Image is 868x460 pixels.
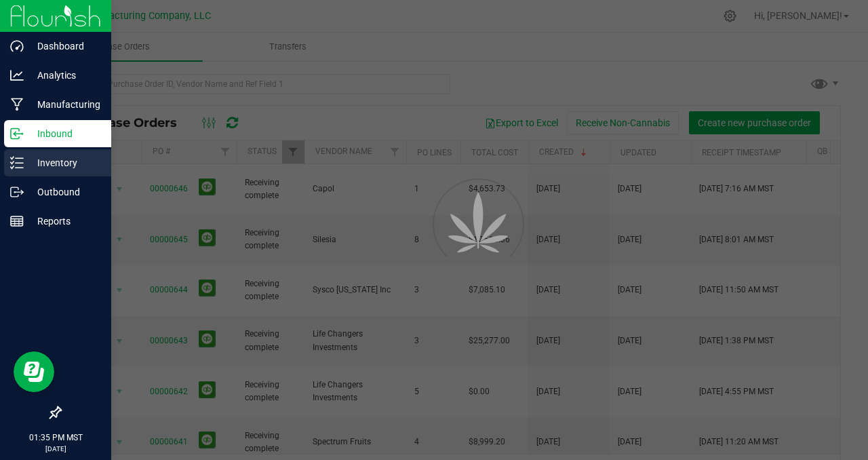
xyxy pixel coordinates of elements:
[10,214,24,228] inline-svg: Reports
[10,39,24,53] inline-svg: Dashboard
[24,213,105,229] p: Reports
[24,184,105,200] p: Outbound
[6,432,105,444] p: 01:35 PM MST
[24,38,105,54] p: Dashboard
[10,98,24,111] inline-svg: Manufacturing
[10,69,24,82] inline-svg: Analytics
[24,96,105,113] p: Manufacturing
[24,155,105,171] p: Inventory
[10,127,24,140] inline-svg: Inbound
[10,156,24,170] inline-svg: Inventory
[10,185,24,199] inline-svg: Outbound
[14,351,54,392] iframe: Resource center
[6,444,105,454] p: [DATE]
[24,67,105,83] p: Analytics
[24,126,105,142] p: Inbound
